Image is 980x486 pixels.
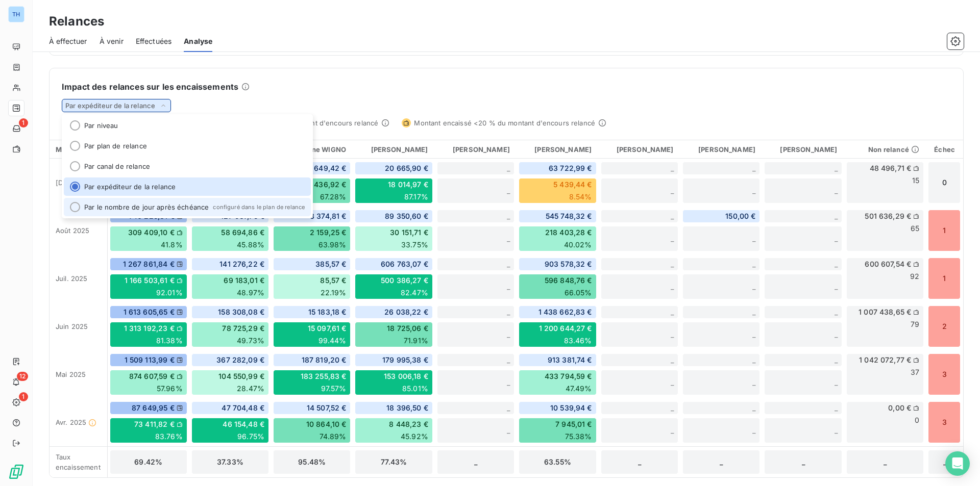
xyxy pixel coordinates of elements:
[682,450,760,474] div: _
[56,453,101,471] span: Taux encaissement
[928,305,961,347] div: 2
[835,355,838,364] span: _
[870,163,912,173] span: 48 496,71 €
[534,145,592,154] span: [PERSON_NAME]
[555,419,592,429] span: 7 945,01 €
[545,227,592,238] span: 218 403,28 €
[134,419,175,429] span: 73 411,82 €
[764,450,842,474] div: _
[56,370,86,378] span: mai 2025
[752,282,755,291] span: _
[56,178,78,187] span: [DATE]
[780,145,837,154] span: [PERSON_NAME]
[569,192,592,202] span: 8.54%
[384,371,428,381] span: 153 006,18 €
[64,137,311,155] li: Par plan de relance
[550,403,592,413] span: 10 539,94 €
[308,323,347,334] span: 15 097,61 €
[237,431,264,442] span: 96.75%
[161,240,183,250] span: 41.8%
[911,223,919,234] span: 65
[846,450,924,474] div: _
[402,383,428,394] span: 85.01%
[124,323,175,334] span: 1 313 192,23 €
[507,186,510,195] span: _
[320,275,346,286] span: 85,57 €
[549,163,592,173] span: 63 722,99 €
[371,145,428,154] span: [PERSON_NAME]
[219,259,264,269] span: 141 276,22 €
[507,426,510,434] span: _
[8,6,24,22] div: TH
[932,145,957,154] div: Échec
[545,259,592,269] span: 903 578,32 €
[671,186,674,195] span: _
[404,192,428,202] span: 87.17%
[910,271,919,282] span: 92
[49,12,104,31] h3: Relances
[387,323,428,334] span: 18 725,06 €
[835,186,838,195] span: _
[507,234,510,243] span: _
[519,450,596,474] div: 63.55%
[213,204,305,210] span: configuré dans le plan de relance
[752,330,755,339] span: _
[385,163,428,173] span: 20 665,90 €
[129,371,175,381] span: 874 607,59 €
[545,275,592,286] span: 596 848,76 €
[671,378,674,387] span: _
[156,336,183,346] span: 81.38%
[237,240,264,250] span: 45.88%
[314,180,346,190] span: 436,92 €
[320,431,347,442] span: 74.89%
[17,372,28,381] span: 12
[835,260,838,268] span: _
[56,226,89,235] span: août 2025
[865,259,911,269] span: 600 607,54 €
[671,330,674,339] span: _
[538,307,592,317] span: 1 438 662,83 €
[273,450,351,474] div: 95.48%
[601,450,678,474] div: _
[565,431,592,442] span: 75.38%
[310,227,347,238] span: 2 159,25 €
[671,308,674,316] span: _
[928,401,961,443] div: 3
[184,36,212,46] span: Analyse
[912,175,919,186] span: 15
[835,164,838,172] span: _
[318,336,347,346] span: 99.44%
[404,336,428,346] span: 71.91%
[928,210,961,251] div: 1
[191,450,269,474] div: 37.33%
[221,227,264,238] span: 58 694,86 €
[928,450,961,474] div: _
[315,259,346,269] span: 385,57 €
[752,426,755,434] span: _
[310,211,347,221] span: 3 374,81 €
[835,308,838,316] span: _
[507,308,510,316] span: _
[386,403,428,413] span: 18 396,50 €
[928,162,961,203] div: 0
[850,145,919,154] div: Non relancé
[49,36,87,46] span: À effectuer
[414,119,595,127] span: Montant encaissé <20 % du montant d'encours relancé
[128,227,175,238] span: 309 409,10 €
[752,260,755,268] span: _
[218,371,264,381] span: 104 550,99 €
[56,145,101,154] div: Mois
[671,426,674,434] span: _
[401,288,428,298] span: 82.47%
[671,355,674,364] span: _
[915,415,919,425] span: 0
[698,145,755,154] span: [PERSON_NAME]
[216,355,264,365] span: 367 282,09 €
[911,319,919,329] span: 79
[381,275,428,286] span: 500 386,27 €
[752,378,755,387] span: _
[507,164,510,172] span: _
[835,330,838,339] span: _
[564,240,592,250] span: 40.02%
[125,275,175,286] span: 1 166 503,61 €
